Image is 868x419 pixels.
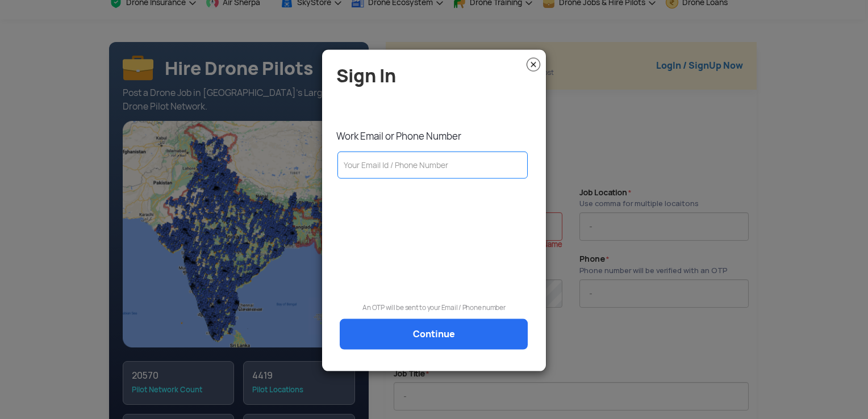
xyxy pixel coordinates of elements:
[331,302,537,313] p: An OTP will be sent to your Email / Phone number
[336,130,537,143] p: Work Email or Phone Number
[340,319,528,350] a: Continue
[336,66,537,86] h4: Sign In
[337,152,528,179] input: Your Email Id / Phone Number
[527,58,540,72] img: close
